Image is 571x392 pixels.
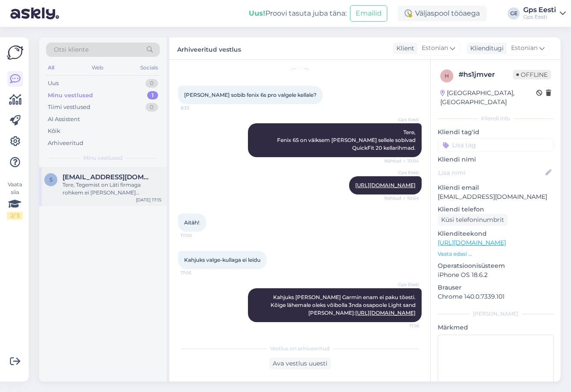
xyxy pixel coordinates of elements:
[523,7,556,13] div: Gps Eesti
[422,43,448,53] span: Estonian
[181,232,213,239] span: 17:00
[54,45,89,54] span: Otsi kliente
[139,62,160,73] div: Socials
[523,7,566,20] a: Gps EestiGps Eesti
[438,155,554,164] p: Kliendi nimi
[136,197,162,203] div: [DATE] 17:15
[438,168,544,178] input: Lisa nimi
[145,79,158,88] div: 0
[386,281,419,288] span: Gps Eesti
[438,205,554,214] p: Kliendi telefon
[181,105,213,111] span: 8:33
[249,8,347,19] div: Proovi tasuta juba täna:
[384,195,419,201] span: Nähtud ✓ 10:04
[384,158,419,164] span: Nähtud ✓ 10:04
[147,91,158,100] div: 1
[438,115,554,122] div: Kliendi info
[184,219,199,226] span: Aitäh!
[249,9,265,17] b: Uus!
[83,154,122,162] span: Minu vestlused
[7,212,23,220] div: 2 / 3
[50,176,53,183] span: s
[393,44,414,53] div: Klient
[355,310,416,316] a: [URL][DOMAIN_NAME]
[511,43,538,53] span: Estonian
[386,169,419,176] span: Gps Eesti
[48,115,80,124] div: AI Assistent
[184,257,261,263] span: Kahjuks valge-kullaga ei leidu
[48,91,93,100] div: Minu vestlused
[459,69,513,80] div: # hs1jmver
[386,323,419,329] span: 17:16
[48,79,59,88] div: Uus
[270,345,330,352] span: Vestlus on arhiveeritud
[181,270,213,276] span: 17:05
[63,181,162,197] div: Tere, Tegemist on Läti firmaga rohkem ei [PERSON_NAME] kommenteerida, puudub kokkupuude.
[438,270,554,280] p: iPhone OS 18.6.2
[63,173,153,181] span: survivalwithsilvo@gmail.com
[438,128,554,137] p: Kliendi tag'id
[398,6,487,21] div: Väljaspool tööaega
[438,323,554,332] p: Märkmed
[438,310,554,318] div: [PERSON_NAME]
[271,294,417,316] span: Kahjuks [PERSON_NAME] Garmin enam ei paku tõesti. Kõige lähemale oleks võibolla 3nda osapoole Lig...
[48,139,83,148] div: Arhiveeritud
[438,261,554,270] p: Operatsioonisüsteem
[269,358,331,369] div: Ava vestlus uuesti
[445,72,449,79] span: h
[438,229,554,238] p: Klienditeekond
[438,183,554,192] p: Kliendi email
[438,250,554,258] p: Vaata edasi ...
[438,214,508,226] div: Küsi telefoninumbrit
[467,44,504,53] div: Klienditugi
[523,13,556,20] div: Gps Eesti
[438,138,554,152] input: Lisa tag
[438,292,554,301] p: Chrome 140.0.7339.101
[177,43,241,54] label: Arhiveeritud vestlus
[7,44,23,61] img: Askly Logo
[508,7,520,20] div: GE
[90,62,105,73] div: Web
[184,92,317,98] span: [PERSON_NAME] sobib fenix 6s pro valgele kellale?
[277,129,417,151] span: Tere, Fenix 6S on väiksem [PERSON_NAME] sellele sobivad QuickFit 20 kellarihmad.
[440,89,536,107] div: [GEOGRAPHIC_DATA], [GEOGRAPHIC_DATA]
[355,182,416,188] a: [URL][DOMAIN_NAME]
[145,103,158,112] div: 0
[438,283,554,292] p: Brauser
[438,239,506,247] a: [URL][DOMAIN_NAME]
[46,62,56,73] div: All
[48,103,90,112] div: Tiimi vestlused
[350,5,387,22] button: Emailid
[7,181,23,220] div: Vaata siia
[438,192,554,201] p: [EMAIL_ADDRESS][DOMAIN_NAME]
[513,70,551,79] span: Offline
[48,127,60,135] div: Kõik
[386,116,419,123] span: Gps Eesti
